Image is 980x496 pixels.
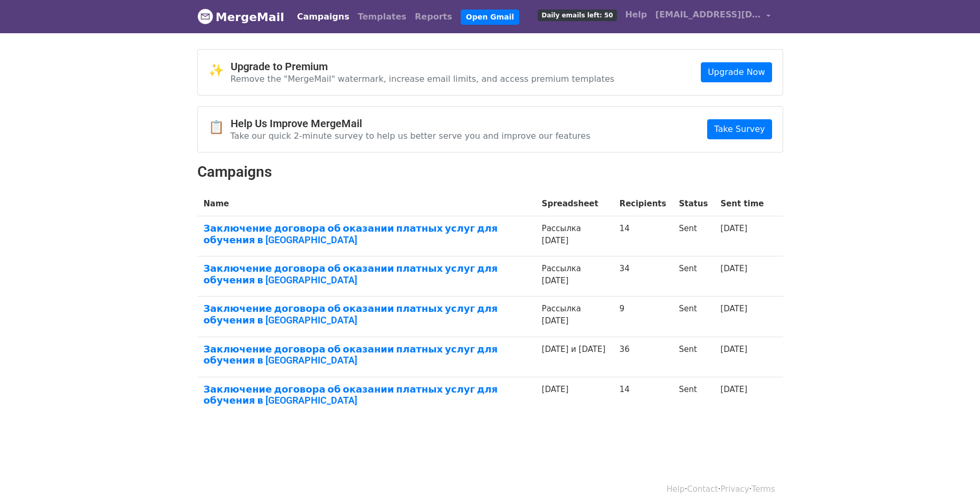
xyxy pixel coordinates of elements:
td: 14 [613,377,673,417]
a: Заключение договора об оказании платных услуг для обучения в [GEOGRAPHIC_DATA] [204,303,529,326]
a: [EMAIL_ADDRESS][DOMAIN_NAME] [651,4,775,29]
a: Help [621,4,651,25]
td: 9 [613,297,673,337]
a: [DATE] [720,385,747,394]
td: Sent [672,337,714,377]
td: Рассылка [DATE] [536,297,613,337]
a: Upgrade Now [701,62,772,82]
a: Privacy [720,484,749,494]
a: Help [667,484,684,494]
a: Заключение договора об оказании платных услуг для обучения в [GEOGRAPHIC_DATA] [204,223,529,245]
h4: Upgrade to Premium [231,60,615,73]
a: Reports [411,6,456,27]
td: Рассылка [DATE] [536,216,613,256]
td: [DATE] и [DATE] [536,337,613,377]
p: Take our quick 2-minute survey to help us better serve you and improve our features [231,130,591,141]
a: Заключение договора об оказании платных услуг для обучения в [GEOGRAPHIC_DATA] [204,263,529,285]
a: Campaigns [293,6,354,27]
p: Remove the "MergeMail" watermark, increase email limits, and access premium templates [231,73,615,84]
span: ✨ [208,63,231,78]
a: [DATE] [720,345,747,354]
td: 34 [613,256,673,297]
a: Open Gmail [461,9,519,25]
th: Recipients [613,192,673,216]
a: [DATE] [720,224,747,233]
a: Take Survey [707,119,772,139]
td: 14 [613,216,673,256]
a: Заключение договора об оказании платных услуг для обучения в [GEOGRAPHIC_DATA] [204,384,529,406]
h2: Campaigns [197,163,783,181]
td: Рассылка [DATE] [536,256,613,297]
a: Daily emails left: 50 [534,4,621,25]
td: Sent [672,256,714,297]
img: MergeMail logo [197,8,213,24]
th: Spreadsheet [536,192,613,216]
span: 📋 [208,120,231,135]
td: Sent [672,377,714,417]
a: Contact [687,484,718,494]
th: Name [197,192,536,216]
td: [DATE] [536,377,613,417]
a: MergeMail [197,6,284,28]
th: Status [672,192,714,216]
span: Daily emails left: 50 [538,9,616,21]
td: 36 [613,337,673,377]
h4: Help Us Improve MergeMail [231,117,591,130]
a: [DATE] [720,304,747,313]
a: Terms [751,484,775,494]
td: Sent [672,297,714,337]
td: Sent [672,216,714,256]
a: Заключение договора об оказании платных услуг для обучения в [GEOGRAPHIC_DATA] [204,344,529,366]
span: [EMAIL_ADDRESS][DOMAIN_NAME] [655,8,761,21]
a: [DATE] [720,264,747,273]
th: Sent time [714,192,770,216]
a: Templates [354,6,411,27]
